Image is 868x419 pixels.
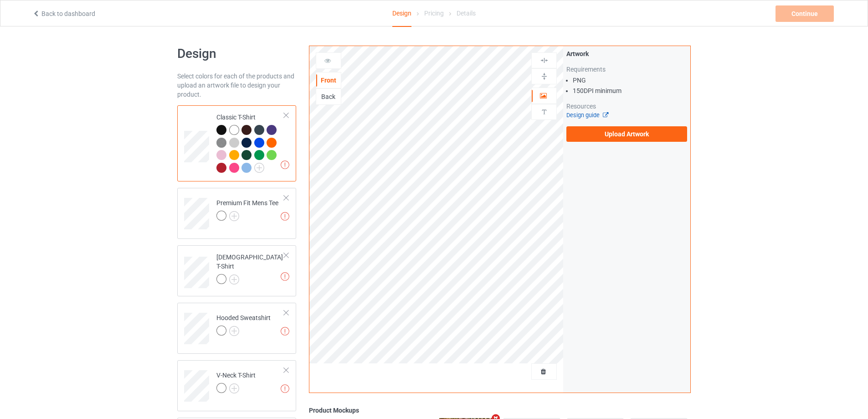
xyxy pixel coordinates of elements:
[177,303,296,354] div: Hooded Sweatshirt
[216,371,256,393] div: V-Neck T-Shirt
[216,253,284,284] div: [DEMOGRAPHIC_DATA] T-Shirt
[177,188,296,239] div: Premium Fit Mens Tee
[540,56,549,65] img: svg%3E%0A
[566,126,687,142] label: Upload Artwork
[281,212,289,221] img: exclamation icon
[566,112,608,119] a: Design guide
[281,160,289,169] img: exclamation icon
[216,113,284,172] div: Classic T-Shirt
[229,383,239,393] img: svg+xml;base64,PD94bWwgdmVyc2lvbj0iMS4wIiBlbmNvZGluZz0iVVRGLTgiPz4KPHN2ZyB3aWR0aD0iMjJweCIgaGVpZ2...
[281,272,289,281] img: exclamation icon
[573,76,687,85] li: PNG
[281,384,289,393] img: exclamation icon
[254,163,264,173] img: svg+xml;base64,PD94bWwgdmVyc2lvbj0iMS4wIiBlbmNvZGluZz0iVVRGLTgiPz4KPHN2ZyB3aWR0aD0iMjJweCIgaGVpZ2...
[216,198,278,220] div: Premium Fit Mens Tee
[229,274,239,285] img: svg+xml;base64,PD94bWwgdmVyc2lvbj0iMS4wIiBlbmNvZGluZz0iVVRGLTgiPz4KPHN2ZyB3aWR0aD0iMjJweCIgaGVpZ2...
[216,138,226,148] img: heather_texture.png
[566,49,687,58] div: Artwork
[316,76,341,85] div: Front
[281,327,289,336] img: exclamation icon
[177,72,296,99] div: Select colors for each of the products and upload an artwork file to design your product.
[177,105,296,181] div: Classic T-Shirt
[392,0,411,27] div: Design
[424,0,444,26] div: Pricing
[540,108,549,116] img: svg%3E%0A
[177,360,296,411] div: V-Neck T-Shirt
[177,245,296,296] div: [DEMOGRAPHIC_DATA] T-Shirt
[216,313,271,335] div: Hooded Sweatshirt
[309,406,691,415] div: Product Mockups
[316,92,341,101] div: Back
[457,0,476,26] div: Details
[540,72,549,81] img: svg%3E%0A
[229,211,239,221] img: svg+xml;base64,PD94bWwgdmVyc2lvbj0iMS4wIiBlbmNvZGluZz0iVVRGLTgiPz4KPHN2ZyB3aWR0aD0iMjJweCIgaGVpZ2...
[177,46,296,62] h1: Design
[566,65,687,74] div: Requirements
[32,10,95,17] a: Back to dashboard
[229,326,239,336] img: svg+xml;base64,PD94bWwgdmVyc2lvbj0iMS4wIiBlbmNvZGluZz0iVVRGLTgiPz4KPHN2ZyB3aWR0aD0iMjJweCIgaGVpZ2...
[566,102,687,111] div: Resources
[573,86,687,95] li: 150 DPI minimum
